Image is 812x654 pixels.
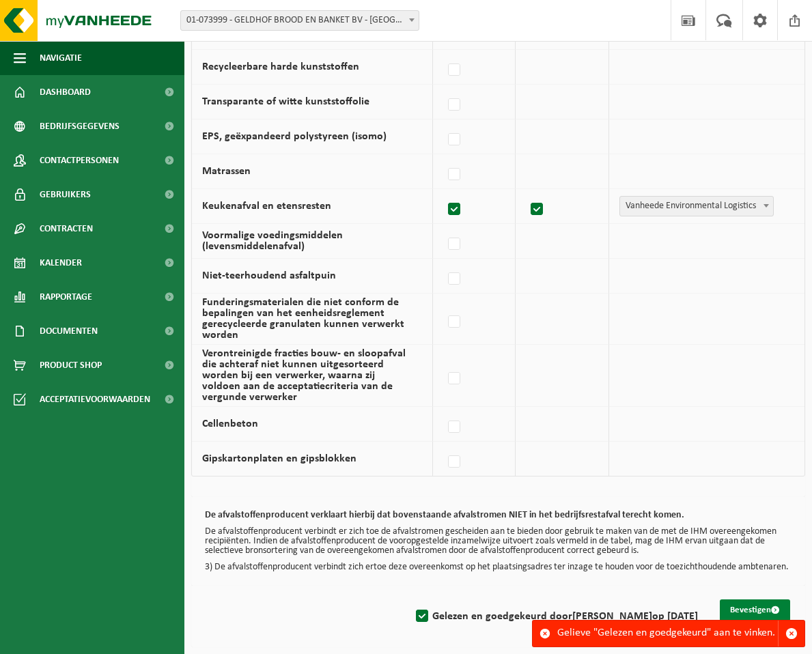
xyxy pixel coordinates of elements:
label: Verontreinigde fracties bouw- en sloopafval die achteraf niet kunnen uitgesorteerd worden bij een... [202,348,406,403]
span: Bedrijfsgegevens [40,109,120,143]
label: Voormalige voedingsmiddelen (levensmiddelenafval) [202,230,343,252]
span: Rapportage [40,280,92,314]
label: Transparante of witte kunststoffolie [202,96,369,107]
label: Keukenafval en etensresten [202,201,331,212]
button: Bevestigen [720,599,790,621]
b: De afvalstoffenproducent verklaart hierbij dat bovenstaande afvalstromen NIET in het bedrijfsrest... [205,510,684,520]
span: Kalender [40,246,82,280]
span: Acceptatievoorwaarden [40,382,150,416]
p: De afvalstoffenproducent verbindt er zich toe de afvalstromen gescheiden aan te bieden door gebru... [205,527,792,556]
span: Product Shop [40,348,102,382]
label: Funderingsmaterialen die niet conform de bepalingen van het eenheidsreglement gerecycleerde granu... [202,297,404,341]
strong: [PERSON_NAME] [572,611,652,622]
div: Gelieve "Gelezen en goedgekeurd" aan te vinken. [557,621,778,646]
label: Matrassen [202,166,251,177]
label: Recycleerbare harde kunststoffen [202,61,359,72]
span: Contracten [40,212,93,246]
span: Contactpersonen [40,143,119,177]
span: 01-073999 - GELDHOF BROOD EN BANKET BV - RUMBEKE [181,11,419,30]
span: Gebruikers [40,177,91,212]
label: Gelezen en goedgekeurd door op [DATE] [413,606,698,627]
span: Vanheede Environmental Logistics [620,197,773,216]
span: Dashboard [40,75,91,109]
label: Niet-teerhoudend asfaltpuin [202,270,336,281]
span: Vanheede Environmental Logistics [619,196,774,216]
label: Cellenbeton [202,418,258,429]
p: 3) De afvalstoffenproducent verbindt zich ertoe deze overeenkomst op het plaatsingsadres ter inza... [205,563,792,572]
span: 01-073999 - GELDHOF BROOD EN BANKET BV - RUMBEKE [180,10,419,31]
span: Navigatie [40,41,82,75]
label: Gipskartonplaten en gipsblokken [202,453,356,464]
label: EPS, geëxpandeerd polystyreen (isomo) [202,131,387,142]
span: Documenten [40,314,98,348]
